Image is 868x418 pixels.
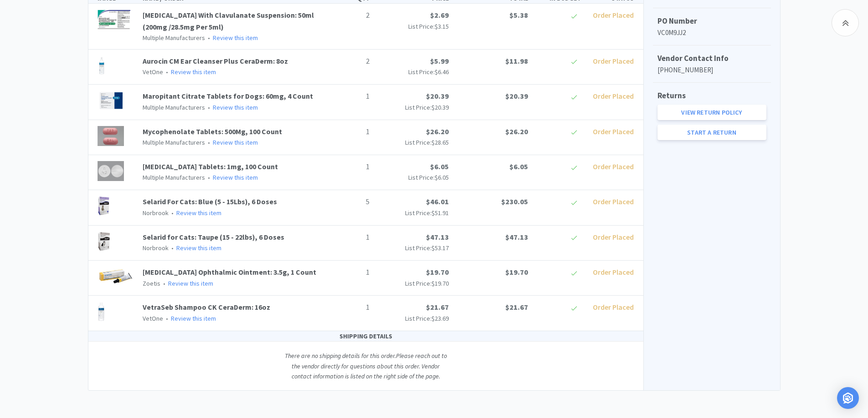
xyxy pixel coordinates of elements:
[505,56,528,65] span: $11.98
[377,313,449,323] p: List Price:
[143,91,313,101] a: Maropitant Citrate Tablets for Dogs: 60mg, 4 Count
[509,10,528,20] span: $5.38
[143,314,163,322] span: VetOne
[377,137,449,147] p: List Price:
[143,103,205,111] span: Multiple Manufacturers
[430,10,449,20] span: $2.69
[143,162,278,171] a: [MEDICAL_DATA] Tablets: 1mg, 100 Count
[657,65,766,76] p: [PHONE_NUMBER]
[213,138,258,146] a: Review this item
[176,244,221,252] a: Review this item
[593,10,634,20] span: Order Placed
[143,197,277,206] a: Selarid For Cats: Blue (5 - 15Lbs), 6 Doses
[435,22,449,30] span: $3.15
[426,302,449,312] span: $21.67
[324,267,370,278] p: 1
[377,21,449,31] p: List Price:
[324,161,370,173] p: 1
[170,209,175,217] span: •
[324,55,370,67] p: 2
[143,173,205,181] span: Multiple Manufacturers
[143,127,282,136] a: Mycophenolate Tablets: 500Mg, 100 Count
[593,127,634,136] span: Order Placed
[505,302,528,312] span: $21.67
[98,55,106,76] img: 69f8c41ae072442b91532d97cc2a6780_411344.png
[505,267,528,277] span: $19.70
[171,314,216,322] a: Review this item
[98,10,131,30] img: cf41800747604506b9a41acab923bcf6_260835.png
[162,279,167,287] span: •
[431,244,449,252] span: $53.17
[657,27,766,38] p: VC0M9JJ2
[657,125,766,140] a: Start a Return
[593,56,634,65] span: Order Placed
[505,127,528,136] span: $26.20
[213,173,258,181] a: Review this item
[88,331,643,342] div: SHIPPING DETAILS
[213,34,258,42] a: Review this item
[435,68,449,76] span: $6.46
[426,267,449,277] span: $19.70
[657,105,766,120] a: View Return Policy
[505,91,528,101] span: $20.39
[426,232,449,242] span: $47.13
[143,232,284,242] a: Selarid for Cats: Taupe (15 - 22lbs), 6 Doses
[206,138,211,146] span: •
[377,278,449,288] p: List Price:
[143,34,205,42] span: Multiple Manufacturers
[143,267,316,277] a: [MEDICAL_DATA] Ophthalmic Ointment: 3.5g, 1 Count
[98,232,110,252] img: 892671672b2c4ac1b18b3d1763ef5e58_319277.png
[431,138,449,146] span: $28.65
[206,173,211,181] span: •
[430,162,449,171] span: $6.05
[176,209,221,217] a: Review this item
[143,209,169,217] span: Norbrook
[324,232,370,243] p: 1
[213,103,258,111] a: Review this item
[431,314,449,322] span: $23.69
[170,244,175,252] span: •
[657,52,766,65] h5: Vendor Contact Info
[98,126,124,146] img: e2fe65988a2d4a07be7ed1c4b652ffeb_286793.png
[377,102,449,112] p: List Price:
[98,267,134,287] img: ba525fd7e6284912b4d4a84551caa753_360.png
[435,173,449,181] span: $6.05
[593,232,634,242] span: Order Placed
[171,68,216,76] a: Review this item
[431,103,449,111] span: $20.39
[593,162,634,171] span: Order Placed
[426,127,449,136] span: $26.20
[593,302,634,312] span: Order Placed
[377,243,449,253] p: List Price:
[206,34,211,42] span: •
[501,197,528,206] span: $230.05
[505,232,528,242] span: $47.13
[324,91,370,102] p: 1
[593,91,634,101] span: Order Placed
[593,267,634,277] span: Order Placed
[143,244,169,252] span: Norbrook
[324,10,370,21] p: 2
[164,314,169,322] span: •
[168,279,213,287] a: Review this item
[426,197,449,206] span: $46.01
[324,126,370,138] p: 1
[164,68,169,76] span: •
[324,302,370,313] p: 1
[837,387,859,409] div: Open Intercom Messenger
[143,68,163,76] span: VetOne
[98,161,124,181] img: 8f336bb6a27643a78c6cc38b86c95b8a_692676.png
[431,279,449,287] span: $19.70
[98,91,125,111] img: 002e6fa5bf324fd38a4195e1205d9355_209429.png
[143,56,288,65] a: Aurocin CM Ear Cleanser Plus CeraDerm: 8oz
[143,138,205,146] span: Multiple Manufacturers
[509,162,528,171] span: $6.05
[377,172,449,182] p: List Price:
[377,67,449,77] p: List Price:
[431,209,449,217] span: $51.91
[657,15,766,27] h5: PO Number
[426,91,449,101] span: $20.39
[593,197,634,206] span: Order Placed
[206,103,211,111] span: •
[430,56,449,65] span: $5.99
